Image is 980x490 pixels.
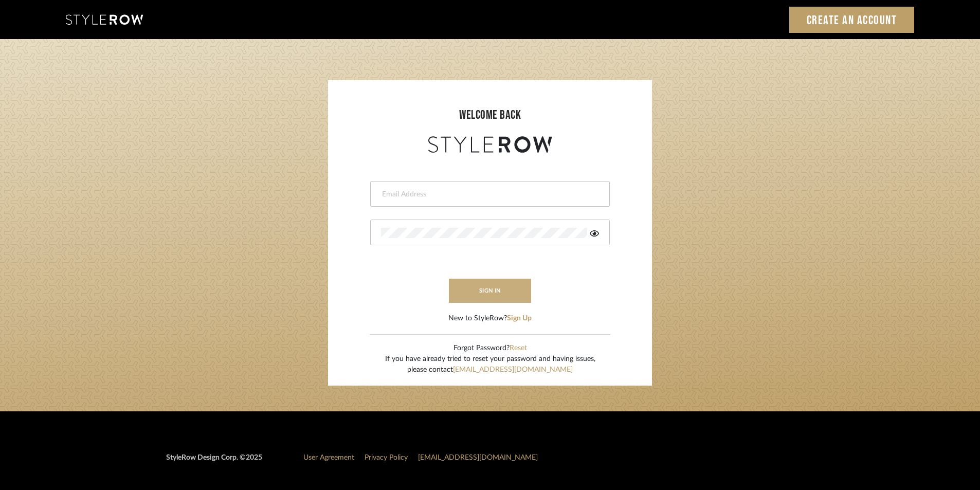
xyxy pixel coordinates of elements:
[385,343,595,354] div: Forgot Password?
[510,343,527,354] button: Reset
[381,189,596,199] input: Email Address
[789,7,915,33] a: Create an Account
[507,313,532,324] button: Sign Up
[385,354,595,375] div: If you have already tried to reset your password and having issues, please contact
[365,454,408,461] a: Privacy Policy
[453,366,573,373] a: [EMAIL_ADDRESS][DOMAIN_NAME]
[166,452,262,471] div: StyleRow Design Corp. ©2025
[449,279,531,303] button: sign in
[448,313,532,324] div: New to StyleRow?
[418,454,538,461] a: [EMAIL_ADDRESS][DOMAIN_NAME]
[338,106,642,124] div: welcome back
[303,454,354,461] a: User Agreement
